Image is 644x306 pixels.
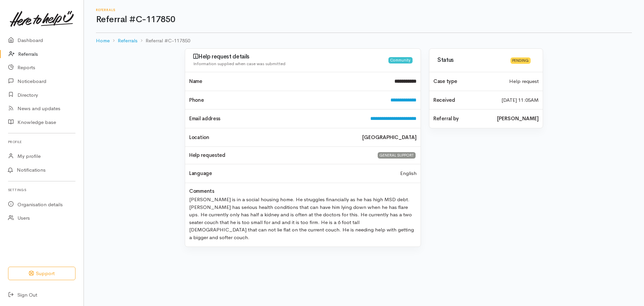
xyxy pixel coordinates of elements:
h4: Help requested [189,152,369,158]
a: Home [96,37,110,45]
h6: Profile [8,137,75,146]
nav: breadcrumb [96,33,632,49]
li: Referral #C-117850 [138,37,190,45]
div: English [396,170,421,177]
h4: Email address [189,116,362,122]
h4: Case type [433,79,501,84]
button: Support [8,267,75,280]
h4: Referral by [433,116,489,122]
time: [DATE] 11:05AM [501,96,539,104]
div: GENERAL SUPPORT [378,152,416,159]
h3: Help request details [193,53,388,60]
div: Pending [511,57,531,64]
div: Community [388,57,413,63]
h1: Referral #C-117850 [96,15,632,25]
h4: Received [433,97,493,103]
h6: Referrals [96,8,632,12]
h4: Comments [189,188,214,194]
b: [GEOGRAPHIC_DATA] [362,134,417,141]
a: Referrals [118,37,138,45]
h4: Location [189,135,354,140]
div: Help request [505,78,543,85]
div: [PERSON_NAME] is in a social housing home. He struggles financially as he has high MSD debt. [PER... [185,194,421,241]
h4: Name [189,79,386,84]
h4: Phone [189,97,382,103]
h4: Language [189,171,212,176]
h3: Status [437,57,506,63]
b: [PERSON_NAME] [497,115,539,123]
span: Information supplied when case was submitted [193,61,285,67]
h6: Settings [8,185,75,194]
